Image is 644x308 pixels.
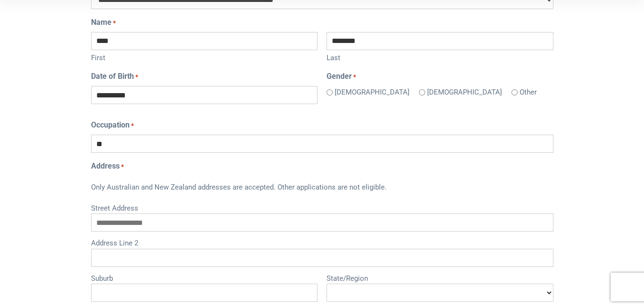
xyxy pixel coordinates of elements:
[327,271,553,284] label: State/Region
[91,160,553,172] legend: Address
[327,50,553,64] label: Last
[91,17,553,28] legend: Name
[91,235,553,249] label: Address Line 2
[427,87,502,98] label: [DEMOGRAPHIC_DATA]
[91,50,317,64] label: First
[327,71,553,82] legend: Gender
[91,119,134,131] label: Occupation
[335,87,409,98] label: [DEMOGRAPHIC_DATA]
[91,201,553,214] label: Street Address
[91,71,138,82] label: Date of Birth
[91,271,317,284] label: Suburb
[91,176,553,201] div: Only Australian and New Zealand addresses are accepted. Other applications are not eligible.
[520,87,537,98] label: Other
